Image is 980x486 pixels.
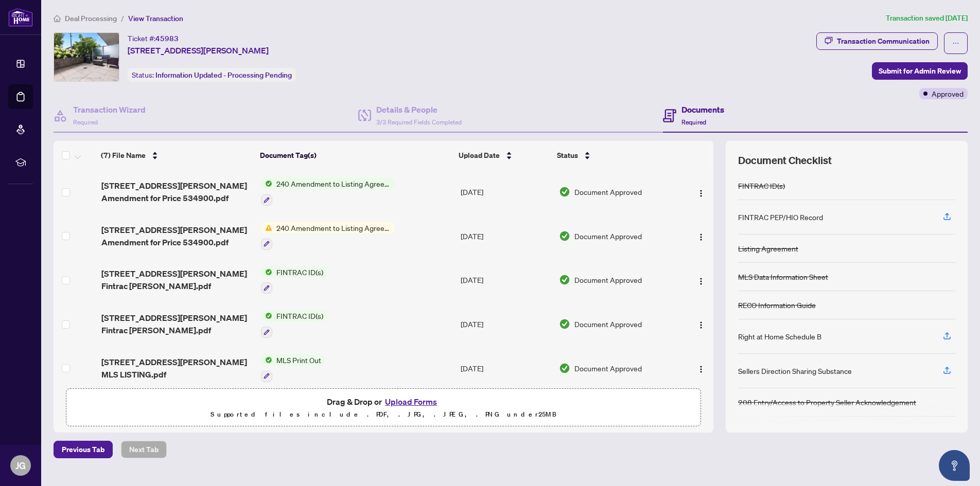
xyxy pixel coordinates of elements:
button: Status Icon240 Amendment to Listing Agreement - Authority to Offer for Sale Price Change/Extensio... [261,222,394,250]
div: FINTRAC PEP/HIO Record [738,211,823,223]
span: 240 Amendment to Listing Agreement - Authority to Offer for Sale Price Change/Extension/Amendment(s) [272,222,394,233]
span: Approved [932,88,964,99]
div: Ticket #: [128,32,179,44]
button: Open asap [939,450,970,481]
span: [STREET_ADDRESS][PERSON_NAME] [128,44,269,57]
div: Listing Agreement [738,243,798,254]
span: home [54,15,61,22]
td: [DATE] [457,346,555,390]
img: Status Icon [261,310,272,321]
td: [DATE] [457,258,555,302]
span: 45983 [155,34,179,43]
img: Logo [697,189,705,197]
article: Transaction saved [DATE] [886,12,968,24]
span: [STREET_ADDRESS][PERSON_NAME] Fintrac [PERSON_NAME].pdf [101,312,253,336]
span: Drag & Drop or [327,395,440,408]
img: Status Icon [261,354,272,366]
img: Status Icon [261,266,272,278]
img: Status Icon [261,222,272,233]
span: Previous Tab [62,441,104,458]
img: Status Icon [261,178,272,189]
span: Upload Date [459,150,500,161]
button: Logo [693,184,709,200]
span: [STREET_ADDRESS][PERSON_NAME] Amendment for Price 534900.pdf [101,179,253,204]
p: Supported files include .PDF, .JPG, .JPEG, .PNG under 25 MB [73,408,694,421]
td: [DATE] [457,214,555,258]
span: Deal Processing [65,14,117,23]
button: Previous Tab [54,441,113,458]
img: Logo [697,321,705,329]
button: Logo [693,272,709,288]
div: Sellers Direction Sharing Substance [738,365,852,376]
div: FINTRAC ID(s) [738,180,785,191]
td: [DATE] [457,302,555,346]
span: [STREET_ADDRESS][PERSON_NAME] Fintrac [PERSON_NAME].pdf [101,267,253,292]
span: [STREET_ADDRESS][PERSON_NAME] MLS LISTING.pdf [101,356,253,381]
button: Status IconFINTRAC ID(s) [261,310,327,338]
span: View Transaction [128,14,183,23]
span: Document Checklist [738,153,832,168]
td: [DATE] [457,170,555,214]
span: Drag & Drop orUpload FormsSupported files include .PDF, .JPG, .JPEG, .PNG under25MB [66,389,701,427]
span: Document Approved [574,186,642,197]
button: Status IconFINTRAC ID(s) [261,266,327,294]
th: Document Tag(s) [256,141,454,170]
div: MLS Data Information Sheet [738,271,828,282]
button: Status IconMLS Print Out [261,354,325,382]
span: Document Approved [574,318,642,330]
img: Logo [697,365,705,373]
div: 208 Entry/Access to Property Seller Acknowledgement [738,397,916,408]
button: Logo [693,316,709,332]
span: 240 Amendment to Listing Agreement - Authority to Offer for Sale Price Change/Extension/Amendment(s) [272,178,394,189]
img: Document Status [559,318,570,330]
span: ellipsis [952,40,959,47]
span: JG [15,458,26,473]
img: IMG-W12304543_1.jpg [54,33,119,81]
span: Information Updated - Processing Pending [155,70,292,80]
div: Transaction Communication [837,33,930,49]
h4: Transaction Wizard [73,103,146,116]
button: Logo [693,228,709,244]
span: Submit for Admin Review [879,63,961,79]
span: [STREET_ADDRESS][PERSON_NAME] Amendment for Price 534900.pdf [101,224,253,248]
span: (7) File Name [101,150,146,161]
button: Transaction Communication [816,32,938,50]
th: Upload Date [454,141,553,170]
button: Logo [693,360,709,376]
span: Required [73,118,98,126]
img: Logo [697,277,705,285]
div: RECO Information Guide [738,299,816,311]
img: Document Status [559,230,570,242]
th: (7) File Name [97,141,256,170]
img: logo [8,8,33,27]
div: Right at Home Schedule B [738,331,821,342]
span: FINTRAC ID(s) [272,266,327,278]
span: 3/3 Required Fields Completed [376,118,462,126]
span: Document Approved [574,230,642,242]
span: Document Approved [574,363,642,374]
button: Next Tab [121,441,167,458]
img: Logo [697,233,705,241]
span: Required [681,118,706,126]
span: Status [557,150,578,161]
img: Document Status [559,274,570,285]
button: Submit for Admin Review [872,62,968,80]
th: Status [553,141,676,170]
button: Upload Forms [382,395,440,408]
span: FINTRAC ID(s) [272,310,327,321]
img: Document Status [559,363,570,374]
span: Document Approved [574,274,642,285]
li: / [121,12,124,24]
div: Status: [128,68,296,82]
img: Document Status [559,186,570,197]
h4: Details & People [376,103,462,116]
span: MLS Print Out [272,354,325,366]
button: Status Icon240 Amendment to Listing Agreement - Authority to Offer for Sale Price Change/Extensio... [261,178,394,206]
h4: Documents [681,103,724,116]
